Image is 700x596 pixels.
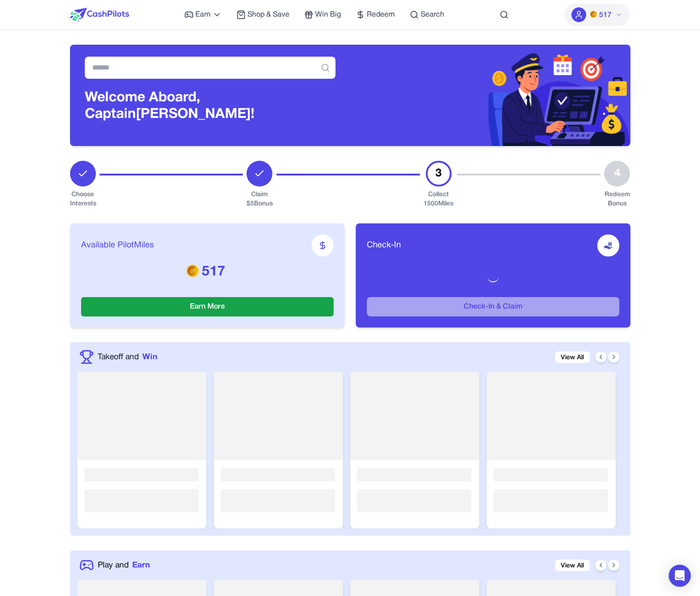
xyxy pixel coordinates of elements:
[424,190,453,209] div: Collect 1500 Miles
[421,9,444,20] span: Search
[247,9,289,20] span: Shop & Save
[184,9,222,20] a: Earn
[599,10,612,21] span: 517
[604,161,630,187] div: 4
[564,4,630,26] button: PMs517
[426,161,452,187] div: 3
[98,351,139,363] span: Takeoff and
[236,9,289,20] a: Shop & Save
[98,559,129,571] span: Play and
[98,559,150,571] a: Play andEarn
[70,8,129,22] img: CashPilots Logo
[555,560,590,571] a: View All
[247,190,273,209] div: Claim $ 5 Bonus
[604,241,613,250] img: receive-dollar
[367,239,401,252] span: Check-In
[304,9,341,20] a: Win Big
[81,264,334,280] p: 517
[604,190,630,209] div: Redeem Bonus
[590,11,597,18] img: PMs
[132,559,150,571] span: Earn
[186,264,199,277] img: PMs
[315,9,341,20] span: Win Big
[98,351,157,363] a: Takeoff andWin
[81,297,334,316] button: Earn More
[410,9,444,20] a: Search
[367,297,619,316] button: Check-In & Claim
[85,90,335,123] h3: Welcome Aboard, Captain [PERSON_NAME]!
[367,9,395,20] span: Redeem
[70,190,96,209] div: Choose Interests
[81,239,154,252] span: Available PilotMiles
[669,565,691,587] div: Open Intercom Messenger
[195,9,211,20] span: Earn
[356,9,395,20] a: Redeem
[350,45,630,146] img: Header decoration
[142,351,157,363] span: Win
[555,351,590,363] a: View All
